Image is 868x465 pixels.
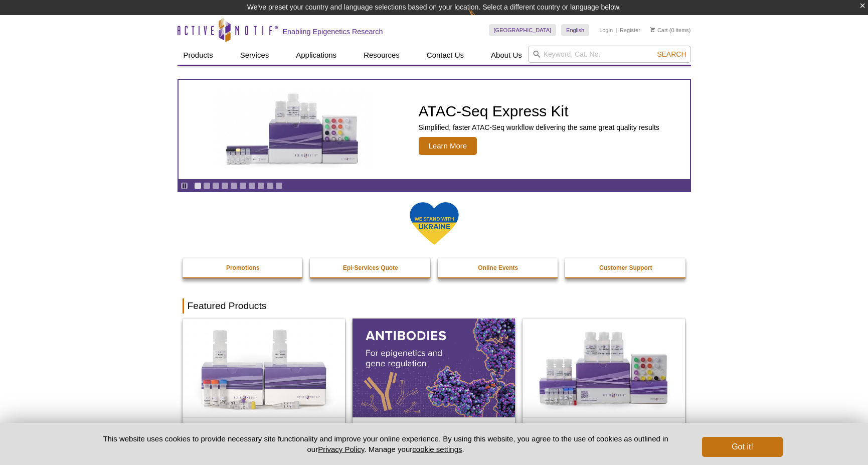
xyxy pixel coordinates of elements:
[657,50,686,58] span: Search
[183,298,686,314] h2: Featured Products
[212,182,220,190] a: Go to slide 3
[183,319,345,417] img: DNA Library Prep Kit for Illumina
[419,104,659,119] h2: ATAC-Seq Express Kit
[468,8,495,31] img: Change Here
[616,24,617,36] li: |
[409,201,459,246] img: We Stand With Ukraine
[290,46,342,65] a: Applications
[358,420,510,435] h2: Antibodies
[194,182,202,190] a: Go to slide 1
[179,80,690,179] article: ATAC-Seq Express Kit
[230,182,238,190] a: Go to slide 5
[226,264,260,271] strong: Promotions
[188,420,340,435] h2: DNA Library Prep Kit for Illumina
[221,182,229,190] a: Go to slide 4
[650,24,691,36] li: (0 items)
[419,137,477,155] span: Learn More
[248,182,256,190] a: Go to slide 7
[412,445,462,453] button: cookie settings
[179,80,690,179] a: ATAC-Seq Express Kit ATAC-Seq Express Kit Simplified, faster ATAC-Seq workflow delivering the sam...
[275,182,283,190] a: Go to slide 10
[599,27,613,34] a: Login
[421,46,470,65] a: Contact Us
[239,182,247,190] a: Go to slide 6
[181,182,188,190] a: Toggle autoplay
[528,420,680,435] h2: CUT&Tag-IT Express Assay Kit
[283,27,383,36] h2: Enabling Epigenetics Research
[86,433,686,454] p: This website uses cookies to provide necessary site functionality and improve your online experie...
[318,445,364,453] a: Privacy Policy
[178,46,219,65] a: Products
[358,46,406,65] a: Resources
[702,437,782,457] button: Got it!
[203,182,211,190] a: Go to slide 2
[565,258,686,277] a: Customer Support
[419,123,659,132] p: Simplified, faster ATAC-Seq workflow delivering the same great quality results
[650,27,668,34] a: Cart
[485,46,528,65] a: About Us
[650,27,655,32] img: Your Cart
[211,91,376,168] img: ATAC-Seq Express Kit
[489,24,557,36] a: [GEOGRAPHIC_DATA]
[478,264,518,271] strong: Online Events
[438,258,559,277] a: Online Events
[620,27,640,34] a: Register
[234,46,275,65] a: Services
[353,319,515,417] img: All Antibodies
[599,264,652,271] strong: Customer Support
[528,46,691,63] input: Keyword, Cat. No.
[343,264,398,271] strong: Epi-Services Quote
[310,258,431,277] a: Epi-Services Quote
[561,24,589,36] a: English
[257,182,265,190] a: Go to slide 8
[654,50,689,59] button: Search
[523,319,685,417] img: CUT&Tag-IT® Express Assay Kit
[266,182,274,190] a: Go to slide 9
[183,258,304,277] a: Promotions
